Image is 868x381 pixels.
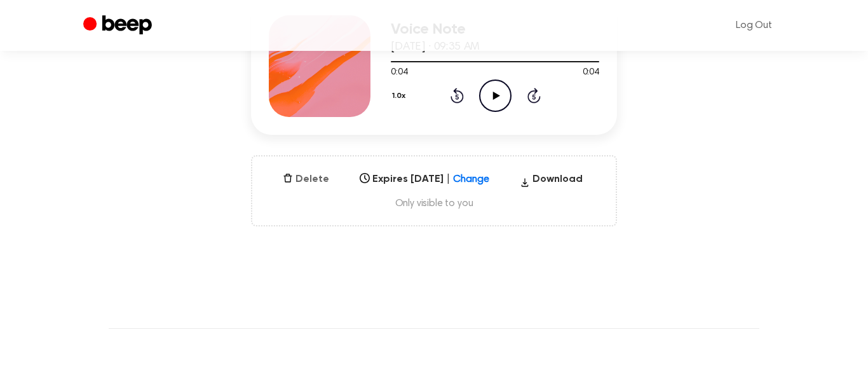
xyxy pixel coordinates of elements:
a: Beep [83,13,155,38]
span: Only visible to you [268,197,600,210]
span: 0:04 [391,66,407,80]
button: 1.0x [391,85,410,107]
span: [DATE] · 09:35 AM [391,41,480,53]
span: 0:04 [583,66,599,80]
button: Download [515,172,588,192]
button: Delete [278,172,334,187]
a: Log Out [723,10,785,41]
